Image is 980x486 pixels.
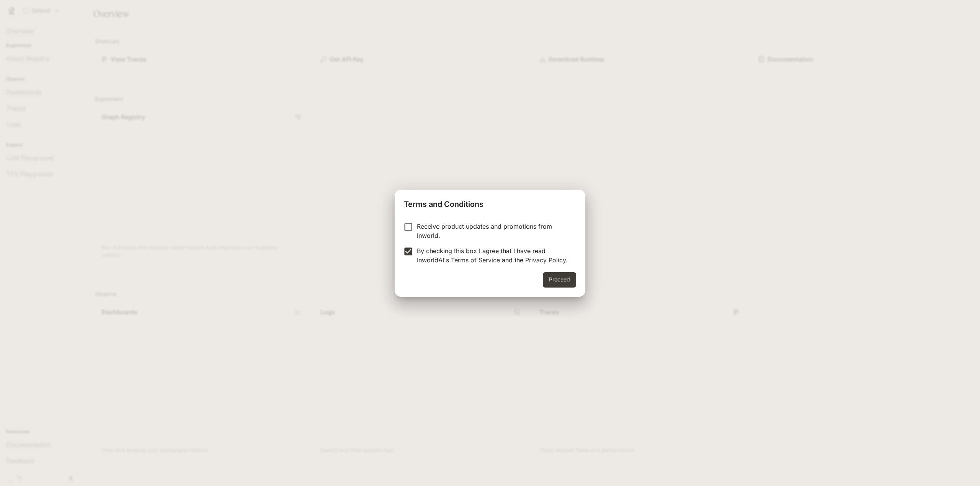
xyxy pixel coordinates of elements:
a: Privacy Policy [525,256,566,264]
a: Terms of Service [451,256,500,264]
button: Proceed [543,272,576,288]
h2: Terms and Conditions [395,190,585,216]
p: By checking this box I agree that I have read InworldAI's and the . [417,246,570,265]
p: Receive product updates and promotions from Inworld. [417,222,570,240]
